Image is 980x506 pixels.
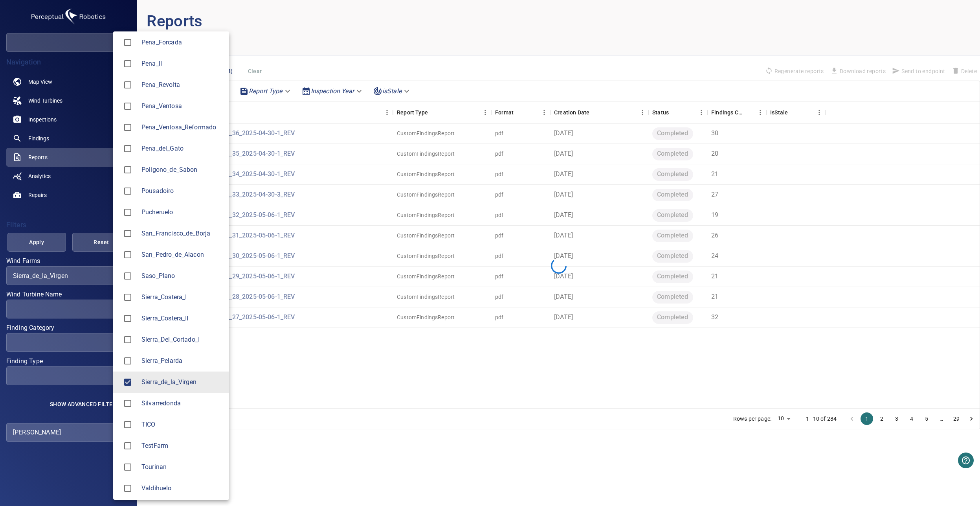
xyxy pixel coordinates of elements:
span: Pousadoiro [141,186,223,196]
div: Wind Farms Silvarredonda [141,399,223,408]
div: Wind Farms Sierra_Pelarda [141,356,223,366]
span: Sierra_Costera_I [119,289,136,305]
span: Sierra_Costera_I [141,293,223,302]
span: Pena_Revolta [141,80,223,90]
div: Wind Farms San_Francisco_de_Borja [141,229,223,238]
div: Wind Farms Sierra_de_la_Virgen [141,377,223,387]
span: Silvarredonda [141,399,223,408]
span: San_Pedro_de_Alacon [141,250,223,259]
span: Valdihuelo [119,480,136,497]
span: Pucheruelo [119,204,136,221]
span: Pena_Ventosa [119,98,136,114]
span: Pena_Revolta [119,77,136,93]
span: San_Francisco_de_Borja [119,225,136,242]
div: Wind Farms Pena_Ventosa_Reformado [141,123,223,132]
div: Wind Farms Pena_Ventosa [141,101,223,111]
span: Saso_Plano [141,271,223,281]
div: Wind Farms Valdihuelo [141,484,223,493]
span: TICO [141,420,223,429]
span: Pena_II [141,59,223,68]
span: Tourinan [119,459,136,475]
div: Wind Farms Pena_II [141,59,223,68]
div: Wind Farms Saso_Plano [141,271,223,281]
div: Wind Farms TestFarm [141,441,223,451]
span: Pena_Forcada [141,38,223,47]
span: Pena_del_Gato [119,140,136,157]
span: TICO [119,416,136,433]
span: Pena_del_Gato [141,144,223,153]
span: Pena_II [119,55,136,72]
span: Pousadoiro [119,183,136,199]
div: Wind Farms San_Pedro_de_Alacon [141,250,223,259]
span: Silvarredonda [119,395,136,412]
div: Wind Farms TICO [141,420,223,429]
div: Wind Farms Poligono_de_Sabon [141,165,223,175]
span: Sierra_Del_Cortado_I [119,331,136,348]
span: Sierra_Pelarda [119,353,136,369]
div: Wind Farms Pucheruelo [141,208,223,217]
div: Wind Farms Pena_Revolta [141,80,223,90]
div: Wind Farms Sierra_Costera_II [141,314,223,323]
span: Sierra_Costera_II [119,310,136,327]
div: Wind Farms Sierra_Del_Cortado_I [141,335,223,344]
span: Sierra_Pelarda [141,356,223,366]
div: Wind Farms Sierra_Costera_I [141,293,223,302]
span: Sierra_de_la_Virgen [119,374,136,390]
span: Sierra_Del_Cortado_I [141,335,223,344]
span: Sierra_Costera_II [141,314,223,323]
span: Poligono_de_Sabon [119,162,136,178]
span: Valdihuelo [141,484,223,493]
span: Pucheruelo [141,208,223,217]
span: TestFarm [119,438,136,454]
span: Pena_Ventosa_Reformado [141,123,223,132]
span: TestFarm [141,441,223,451]
span: San_Francisco_de_Borja [141,229,223,238]
span: Pena_Ventosa [141,101,223,111]
span: Tourinan [141,462,223,472]
span: San_Pedro_de_Alacon [119,247,136,263]
span: Poligono_de_Sabon [141,165,223,175]
span: Saso_Plano [119,268,136,284]
div: Wind Farms Pena_Forcada [141,38,223,47]
span: Sierra_de_la_Virgen [141,377,223,387]
span: Pena_Ventosa_Reformado [119,119,136,136]
div: Wind Farms Pena_del_Gato [141,144,223,153]
div: Wind Farms Tourinan [141,462,223,472]
div: Wind Farms Pousadoiro [141,186,223,196]
span: Pena_Forcada [119,34,136,51]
